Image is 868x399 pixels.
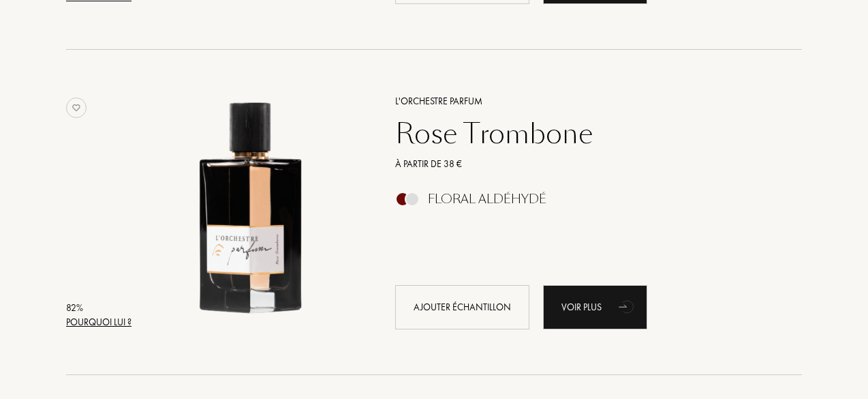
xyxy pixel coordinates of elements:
div: Floral Aldéhydé [428,192,546,207]
div: Pourquoi lui ? [66,315,131,329]
div: Ajouter échantillon [395,285,529,329]
a: Rose Trombone L'Orchestre Parfum [136,77,375,345]
a: Rose Trombone [385,117,782,150]
a: Floral Aldéhydé [385,196,782,210]
img: no_like_p.png [66,98,87,118]
div: animation [614,293,641,320]
img: Rose Trombone L'Orchestre Parfum [136,92,363,319]
a: L'Orchestre Parfum [385,94,782,108]
div: 82 % [66,301,131,315]
a: Voir plusanimation [543,285,647,329]
a: À partir de 38 € [385,157,782,171]
div: Voir plus [543,285,647,329]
